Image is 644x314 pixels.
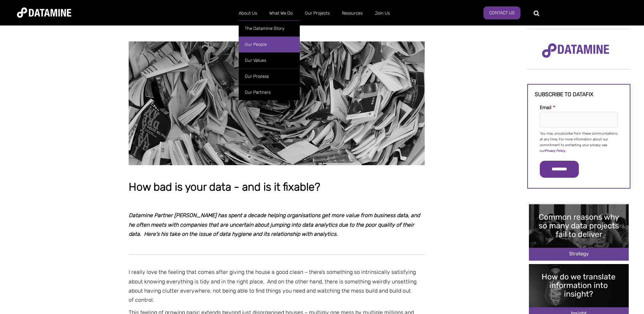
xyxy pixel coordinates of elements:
a: Join Us [369,4,396,22]
a: Resources [336,4,369,22]
p: You may unsubscribe from these communications at any time. For more information about our commitm... [540,131,618,154]
a: Our Projects [299,4,336,22]
a: Our Values [239,52,300,68]
a: What We Do [263,4,299,22]
img: Common reasons why so many data projects fail to deliver [529,204,629,260]
a: Our Partners [239,84,300,100]
a: Our People [239,36,300,52]
strong: How bad is your data - and is it fixable? [129,180,320,193]
a: About Us [233,4,263,22]
p: I really love the feeling that comes after giving the house a good clean – there’s something so i... [129,267,425,304]
img: Datamine Logo No Strapline - Purple [537,39,614,63]
em: Datamine Partner [PERSON_NAME] has spent a decade helping organisations get more value from busin... [129,212,420,237]
a: Privacy Policy [545,149,565,153]
img: how bad is your data messy paper and books [129,41,425,165]
a: Our Process [239,68,300,84]
a: Contact Us [483,6,520,19]
h3: Subscribe to datafix [535,91,623,98]
span: Email [540,105,551,110]
img: Datamine [17,7,71,18]
a: The Datamine Story [239,20,300,36]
